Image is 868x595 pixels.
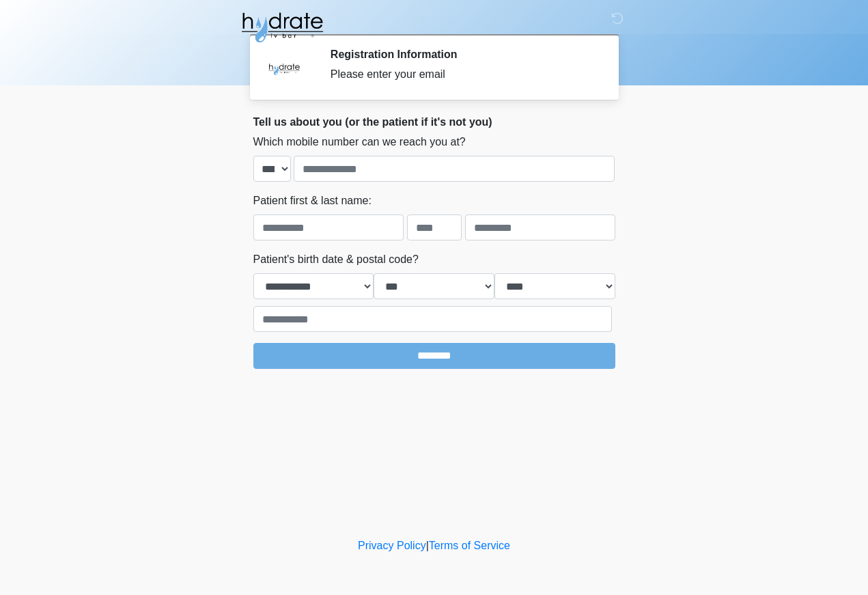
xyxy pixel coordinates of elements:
[331,66,595,83] div: Please enter your email
[264,48,305,89] img: Agent Avatar
[253,134,466,150] label: Which mobile number can we reach you at?
[358,540,426,551] a: Privacy Policy
[240,10,324,44] img: Hydrate IV Bar - Fort Collins Logo
[253,115,615,128] h2: Tell us about you (or the patient if it's not you)
[253,251,419,268] label: Patient's birth date & postal code?
[429,540,510,551] a: Terms of Service
[253,193,372,209] label: Patient first & last name:
[426,540,429,551] a: |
